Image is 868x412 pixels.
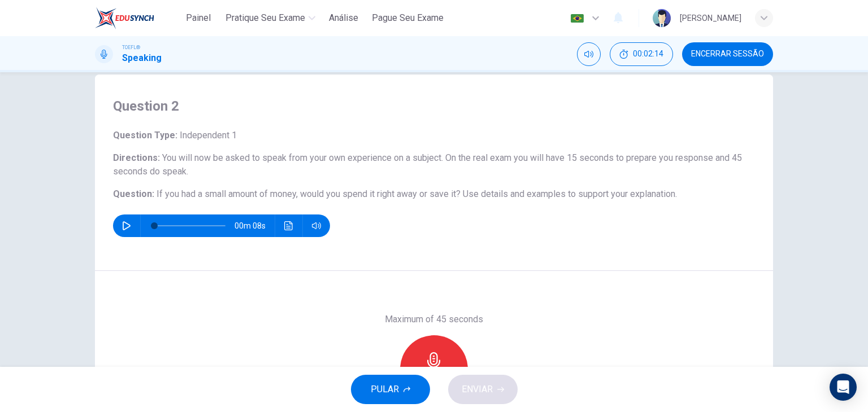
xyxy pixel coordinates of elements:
[113,129,755,142] h6: Question Type :
[113,152,742,177] span: You will now be asked to speak from your own experience on a subject. On the real exam you will h...
[113,187,755,201] h6: Question :
[680,11,741,25] div: [PERSON_NAME]
[830,374,857,401] div: Open Intercom Messenger
[351,375,430,404] button: PULAR
[570,14,584,23] img: pt
[113,97,755,115] h4: Question 2
[122,51,162,65] h1: Speaking
[329,11,358,25] span: Análise
[633,50,663,59] span: 00:02:14
[225,11,305,25] span: Pratique seu exame
[221,8,320,28] button: Pratique seu exame
[324,8,363,28] button: Análise
[280,214,298,237] button: Clique para ver a transcrição do áudio
[610,42,673,66] button: 00:02:14
[385,313,483,326] h6: Maximum of 45 seconds
[235,214,275,237] span: 00m 08s
[180,8,216,28] button: Painel
[400,335,468,403] button: Gravar
[122,43,140,51] span: TOEFL®
[95,7,180,29] a: EduSynch logo
[367,8,448,28] button: Pague Seu Exame
[113,151,755,178] h6: Directions :
[691,50,764,59] span: Encerrar Sessão
[95,7,154,29] img: EduSynch logo
[177,130,237,141] span: Independent 1
[577,42,601,66] div: Silenciar
[371,382,399,397] span: PULAR
[372,11,444,25] span: Pague Seu Exame
[186,11,211,25] span: Painel
[610,42,673,66] div: Esconder
[682,42,773,66] button: Encerrar Sessão
[463,189,677,199] span: Use details and examples to support your explanation.
[157,189,461,199] span: If you had a small amount of money, would you spend it right away or save it?
[653,9,671,27] img: Profile picture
